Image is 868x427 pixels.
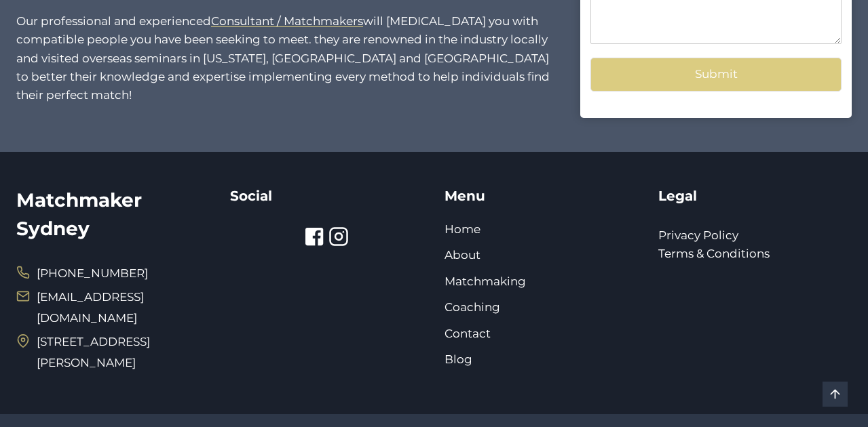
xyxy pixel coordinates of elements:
[590,58,842,91] button: Submit
[16,186,210,243] h2: Matchmaker Sydney
[445,327,491,340] a: Contact
[37,331,210,373] span: [STREET_ADDRESS][PERSON_NAME]
[445,222,480,236] a: Home
[658,247,770,260] a: Terms & Conditions
[211,14,363,28] a: Consultant / Matchmakers
[445,186,638,206] h5: Menu
[37,290,144,325] a: [EMAIL_ADDRESS][DOMAIN_NAME]
[445,274,526,288] a: Matchmaking
[16,263,148,284] a: [PHONE_NUMBER]
[823,382,848,407] a: Scroll to top
[658,186,852,206] h5: Legal
[445,352,472,366] a: Blog
[445,248,480,262] a: About
[445,300,500,314] a: Coaching
[37,263,148,284] span: [PHONE_NUMBER]
[658,228,738,242] a: Privacy Policy
[230,186,423,206] h5: Social
[16,12,559,104] p: Our professional and experienced will [MEDICAL_DATA] you with compatible people you have been see...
